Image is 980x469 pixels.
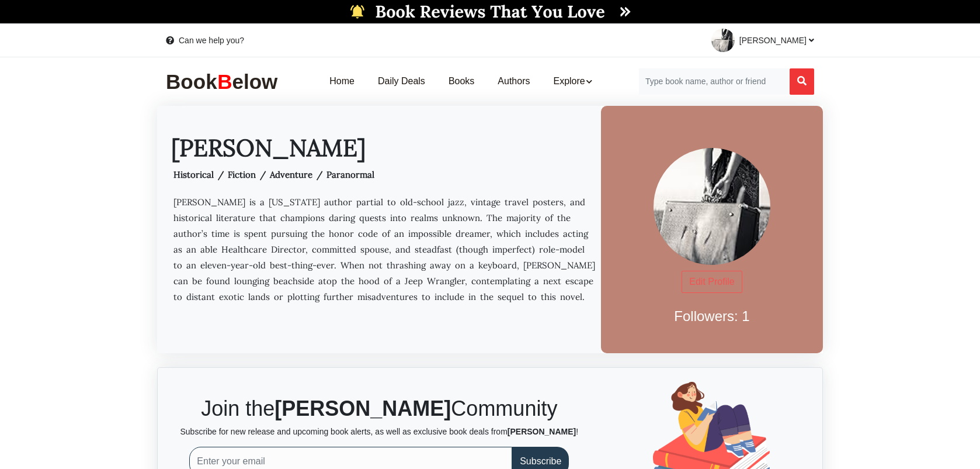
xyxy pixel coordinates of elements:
[166,396,592,421] h2: Join the Community
[711,29,735,52] img: 1757506279.jpg
[790,68,814,95] button: Search
[541,63,603,100] a: Explore
[437,63,486,100] a: Books
[166,35,244,46] a: Can we help you?
[682,271,742,293] a: Edit Profile
[508,427,576,436] b: [PERSON_NAME]
[166,426,592,437] p: Subscribe for new release and upcoming book alerts, as well as exclusive book deals from !
[274,396,451,420] b: [PERSON_NAME]
[674,308,749,324] a: Followers: 1
[638,68,790,95] input: Search for Books
[702,24,814,57] a: [PERSON_NAME]
[654,148,770,265] img: J.L. Michael
[166,70,283,94] img: BookBelow Logo
[739,36,814,45] span: [PERSON_NAME]
[486,63,541,100] a: Authors
[366,63,437,100] a: Daily Deals
[171,167,596,182] div: Historical / Fiction / Adventure / Paranormal
[171,194,596,320] p: [PERSON_NAME] is a [US_STATE] author partial to old-school jazz, vintage travel posters, and hist...
[318,63,366,100] a: Home
[171,134,596,162] h1: [PERSON_NAME]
